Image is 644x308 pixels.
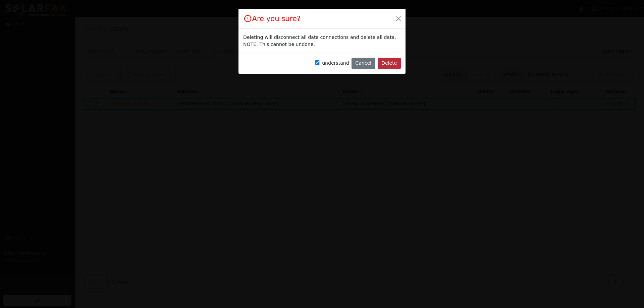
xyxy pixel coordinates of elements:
button: Delete [378,58,401,69]
h4: Are you sure? [243,13,301,24]
button: Close [394,14,403,23]
button: Cancel [352,58,375,69]
div: Deleting will disconnect all data connections and delete all data. NOTE: This cannot be undone. [243,34,401,48]
label: I understand [315,60,349,67]
input: I understand [315,60,319,65]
